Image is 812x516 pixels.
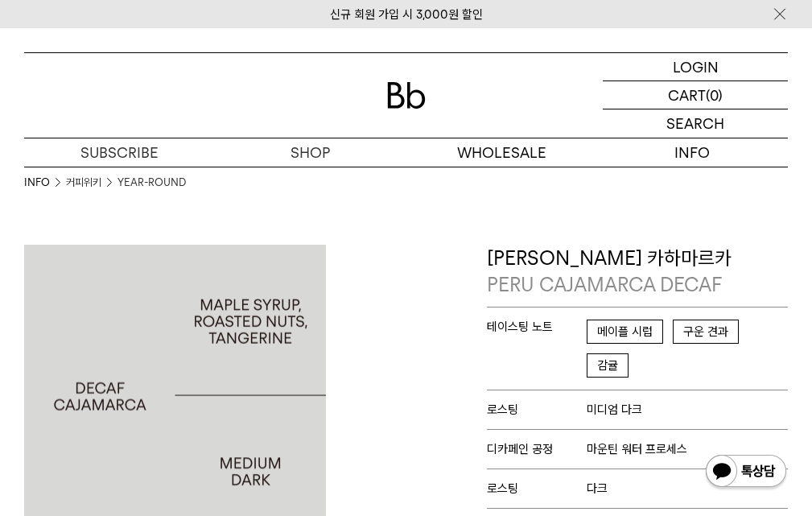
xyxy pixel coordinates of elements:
[704,453,788,492] img: 카카오톡 채널 1:1 채팅 버튼
[487,402,587,417] span: 로스팅
[587,353,629,378] span: 감귤
[668,81,706,109] p: CART
[215,138,406,167] a: SHOP
[487,442,587,456] span: 디카페인 공정
[587,481,608,496] span: 다크
[487,320,587,334] span: 테이스팅 노트
[487,271,789,299] p: PERU CAJAMARCA DECAF
[603,81,788,109] a: CART (0)
[24,138,215,167] a: SUBSCRIBE
[587,402,642,417] span: 미디엄 다크
[673,53,719,80] p: LOGIN
[587,442,687,456] span: 마운틴 워터 프로세스
[24,175,66,191] li: INFO
[487,481,587,496] span: 로스팅
[603,53,788,81] a: LOGIN
[387,82,426,109] img: 로고
[66,175,101,191] a: 커피위키
[666,109,724,138] p: SEARCH
[406,138,597,167] p: WHOLESALE
[587,320,663,344] span: 메이플 시럽
[706,81,723,109] p: (0)
[673,320,739,344] span: 구운 견과
[487,245,789,299] p: [PERSON_NAME] 카하마르카
[330,7,483,22] a: 신규 회원 가입 시 3,000원 할인
[597,138,788,167] p: INFO
[117,175,186,191] a: YEAR-ROUND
